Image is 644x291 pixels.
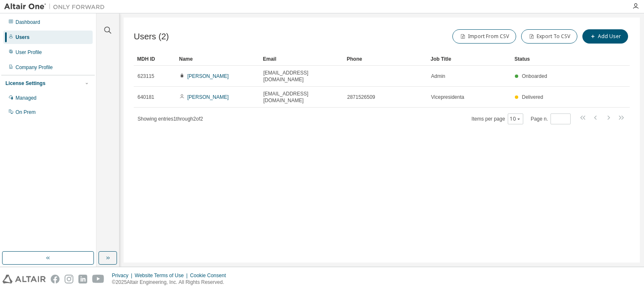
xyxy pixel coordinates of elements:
[112,279,231,286] p: © 2025 Altair Engineering, Inc. All Rights Reserved.
[522,94,543,100] span: Delivered
[531,113,571,124] span: Page n.
[522,73,547,79] span: Onboarded
[65,275,73,283] img: instagram.svg
[134,32,169,41] span: Users (2)
[137,52,172,66] div: MDH ID
[431,94,464,100] span: Vicepresidenta
[51,275,60,283] img: facebook.svg
[514,52,586,66] div: Status
[582,29,628,44] button: Add User
[16,64,53,71] div: Company Profile
[263,90,340,104] span: [EMAIL_ADDRESS][DOMAIN_NAME]
[179,52,256,66] div: Name
[263,52,340,66] div: Email
[112,272,135,279] div: Privacy
[16,109,36,116] div: On Prem
[138,116,203,122] span: Showing entries 1 through 2 of 2
[431,52,508,66] div: Job Title
[190,272,231,279] div: Cookie Consent
[452,29,516,44] button: Import From CSV
[521,29,577,44] button: Export To CSV
[431,73,445,80] span: Admin
[472,113,523,124] span: Items per page
[16,49,42,56] div: User Profile
[138,94,154,100] span: 640181
[4,3,109,11] img: Altair One
[187,73,229,79] a: [PERSON_NAME]
[510,116,521,122] button: 10
[187,94,229,100] a: [PERSON_NAME]
[347,52,424,66] div: Phone
[16,95,36,101] div: Managed
[263,70,340,83] span: [EMAIL_ADDRESS][DOMAIN_NAME]
[3,275,46,283] img: altair_logo.svg
[5,80,45,87] div: License Settings
[92,275,104,283] img: youtube.svg
[16,34,29,41] div: Users
[347,94,375,100] span: 2871526509
[16,19,40,26] div: Dashboard
[135,272,190,279] div: Website Terms of Use
[78,275,87,283] img: linkedin.svg
[138,73,154,80] span: 623115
